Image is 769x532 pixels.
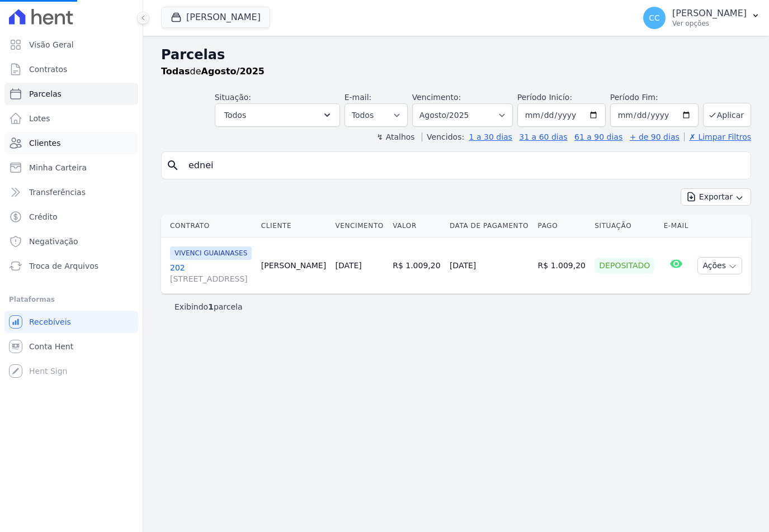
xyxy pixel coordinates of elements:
[29,39,74,50] span: Visão Geral
[4,311,138,333] a: Recebíveis
[519,132,567,141] a: 31 a 60 dias
[201,66,265,77] strong: Agosto/2025
[29,341,73,352] span: Conta Hent
[29,113,50,124] span: Lotes
[29,187,86,198] span: Transferências
[331,215,388,237] th: Vencimento
[29,88,62,99] span: Parcelas
[345,93,372,102] label: E-mail:
[445,237,534,294] td: [DATE]
[412,93,461,102] label: Vencimento:
[469,132,512,141] a: 1 a 30 dias
[161,215,257,237] th: Contrato
[4,255,138,277] a: Troca de Arquivos
[161,66,190,77] strong: Todas
[174,301,243,312] p: Exibindo parcela
[4,132,138,154] a: Clientes
[161,45,751,65] h2: Parcelas
[684,132,751,141] a: ✗ Limpar Filtros
[445,215,534,237] th: Data de Pagamento
[4,206,138,228] a: Crédito
[208,302,214,311] b: 1
[649,14,660,22] span: CC
[9,293,134,306] div: Plataformas
[595,258,654,273] div: Depositado
[170,262,252,284] a: 202[STREET_ADDRESS]
[29,260,98,272] span: Troca de Arquivos
[634,2,769,34] button: CC [PERSON_NAME] Ver opções
[29,316,71,327] span: Recebíveis
[534,215,591,237] th: Pago
[4,107,138,130] a: Lotes
[29,137,60,149] span: Clientes
[224,108,246,122] span: Todos
[388,237,445,294] td: R$ 1.009,20
[672,8,747,19] p: [PERSON_NAME]
[630,132,680,141] a: + de 90 dias
[422,132,464,141] label: Vencidos:
[161,7,270,28] button: [PERSON_NAME]
[29,64,67,75] span: Contratos
[170,273,252,284] span: [STREET_ADDRESS]
[534,237,591,294] td: R$ 1.009,20
[161,65,265,78] p: de
[517,93,572,102] label: Período Inicío:
[4,156,138,179] a: Minha Carteira
[257,215,331,237] th: Cliente
[659,215,693,237] th: E-mail
[574,132,622,141] a: 61 a 90 dias
[703,103,751,127] button: Aplicar
[590,215,659,237] th: Situação
[166,159,180,172] i: search
[182,154,746,177] input: Buscar por nome do lote ou do cliente
[257,237,331,294] td: [PERSON_NAME]
[215,93,251,102] label: Situação:
[29,211,58,222] span: Crédito
[610,92,699,103] label: Período Fim:
[29,236,78,247] span: Negativação
[376,132,414,141] label: ↯ Atalhos
[215,103,340,127] button: Todos
[29,162,87,173] span: Minha Carteira
[4,34,138,56] a: Visão Geral
[4,230,138,253] a: Negativação
[4,335,138,358] a: Conta Hent
[388,215,445,237] th: Valor
[672,19,747,28] p: Ver opções
[335,261,361,270] a: [DATE]
[697,257,742,274] button: Ações
[4,181,138,203] a: Transferências
[170,246,252,260] span: VIVENCI GUAIANASES
[4,83,138,105] a: Parcelas
[4,58,138,80] a: Contratos
[681,188,751,206] button: Exportar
